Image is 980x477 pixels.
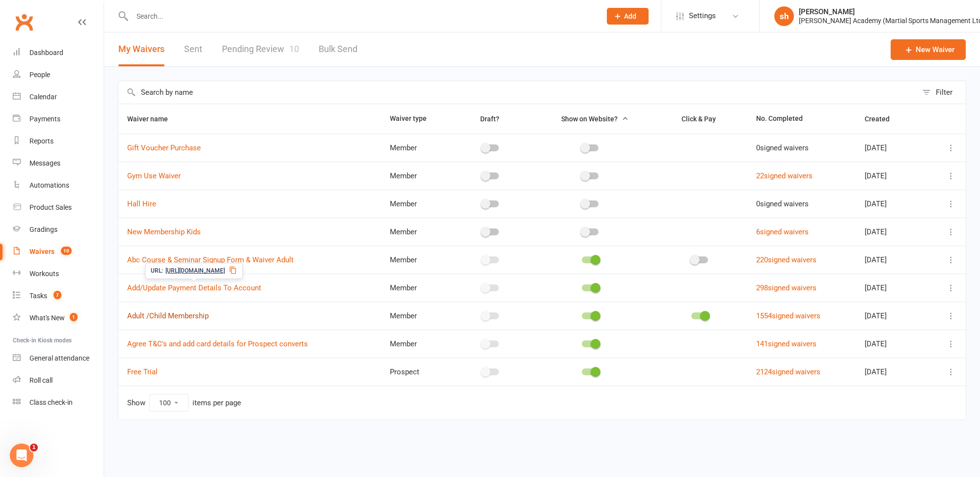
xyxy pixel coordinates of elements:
[936,86,953,98] div: Filter
[624,12,636,20] span: Add
[917,81,966,104] button: Filter
[29,203,72,211] div: Product Sales
[756,143,809,152] span: 0 signed waivers
[381,218,453,246] td: Member
[10,444,33,467] iframe: Intercom live chat
[381,302,453,330] td: Member
[127,311,209,320] a: Adult /Child Membership
[607,8,649,25] button: Add
[13,285,104,307] a: Tasks 7
[865,113,900,125] button: Created
[127,113,179,125] button: Waiver name
[756,283,817,292] a: 298signed waivers
[13,42,104,64] a: Dashboard
[12,10,36,34] a: Clubworx
[127,339,308,348] a: Agree T&C's and add card details for Prospect converts
[127,367,158,376] a: Free Trial
[13,108,104,130] a: Payments
[856,218,926,246] td: [DATE]
[756,255,817,264] a: 220signed waivers
[30,444,38,451] span: 1
[29,398,73,406] div: Class check-in
[13,347,104,369] a: General attendance kiosk mode
[127,255,294,264] a: Abc Course & Seminar Signup Form & Waiver Adult
[127,199,156,208] a: Hall Hire
[127,171,181,180] a: Gym Use Waiver
[29,71,50,79] div: People
[289,44,299,54] span: 10
[856,302,926,330] td: [DATE]
[381,246,453,274] td: Member
[13,219,104,241] a: Gradings
[13,369,104,392] a: Roll call
[13,263,104,285] a: Workouts
[29,49,63,56] div: Dashboard
[891,39,966,60] a: New Waiver
[118,32,164,66] button: My Waivers
[13,152,104,174] a: Messages
[127,143,201,152] a: Gift Voucher Purchase
[127,227,201,236] a: New Membership Kids
[118,81,917,104] input: Search by name
[13,241,104,263] a: Waivers 10
[127,115,179,123] span: Waiver name
[856,162,926,190] td: [DATE]
[54,291,61,299] span: 7
[689,5,716,27] span: Settings
[681,115,716,123] span: Click & Pay
[29,137,54,145] div: Reports
[381,274,453,302] td: Member
[756,227,809,236] a: 6signed waivers
[756,311,820,320] a: 1554signed waivers
[29,354,89,362] div: General attendance
[756,339,817,348] a: 141signed waivers
[381,190,453,218] td: Member
[129,9,594,23] input: Search...
[29,248,54,255] div: Waivers
[756,199,809,208] span: 0 signed waivers
[151,266,163,276] span: URL:
[856,190,926,218] td: [DATE]
[381,104,453,134] th: Waiver type
[192,399,241,407] div: items per page
[127,394,241,412] div: Show
[29,376,53,384] div: Roll call
[856,274,926,302] td: [DATE]
[29,115,60,123] div: Payments
[865,115,900,123] span: Created
[480,115,499,123] span: Draft?
[856,330,926,358] td: [DATE]
[70,313,78,321] span: 1
[29,181,69,189] div: Automations
[381,162,453,190] td: Member
[756,367,820,376] a: 2124signed waivers
[673,113,727,125] button: Click & Pay
[471,113,510,125] button: Draft?
[774,6,794,26] div: sh
[319,32,357,66] a: Bulk Send
[13,196,104,219] a: Product Sales
[29,159,60,167] div: Messages
[13,130,104,152] a: Reports
[29,93,57,101] div: Calendar
[381,134,453,162] td: Member
[747,104,856,134] th: No. Completed
[381,330,453,358] td: Member
[381,358,453,386] td: Prospect
[29,225,57,233] div: Gradings
[756,171,813,180] a: 22signed waivers
[856,246,926,274] td: [DATE]
[13,174,104,196] a: Automations
[856,358,926,386] td: [DATE]
[184,32,202,66] a: Sent
[61,247,72,255] span: 10
[13,307,104,329] a: What's New1
[222,32,299,66] a: Pending Review10
[552,113,628,125] button: Show on Website?
[856,134,926,162] td: [DATE]
[165,266,225,276] span: [URL][DOMAIN_NAME]
[561,115,618,123] span: Show on Website?
[13,86,104,108] a: Calendar
[29,270,59,278] div: Workouts
[29,314,65,322] div: What's New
